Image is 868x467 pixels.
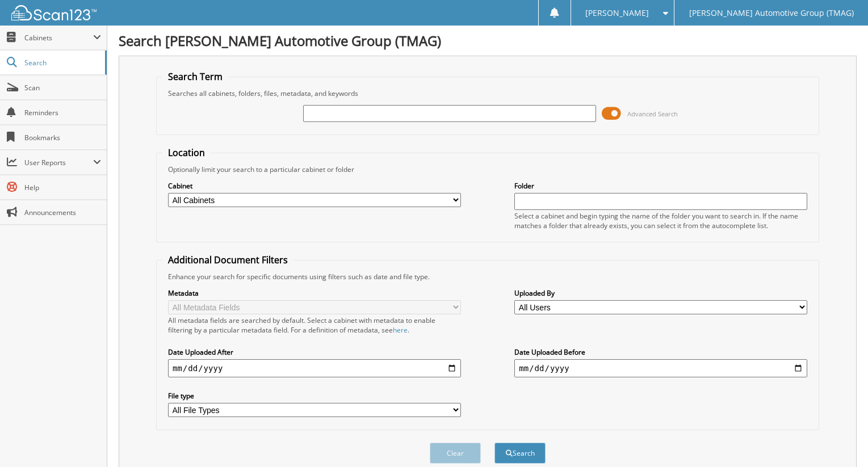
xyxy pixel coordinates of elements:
[162,89,813,98] div: Searches all cabinets, folders, files, metadata, and keywords
[162,272,813,281] div: Enhance your search for specific documents using filters such as date and file type.
[514,347,807,357] label: Date Uploaded Before
[162,70,228,83] legend: Search Term
[514,211,807,230] div: Select a cabinet and begin typing the name of the folder you want to search in. If the name match...
[168,359,461,377] input: start
[168,181,461,191] label: Cabinet
[24,133,101,142] span: Bookmarks
[24,208,101,217] span: Announcements
[514,359,807,377] input: end
[162,254,293,266] legend: Additional Document Filters
[11,5,97,20] img: scan123-logo-white.svg
[24,83,101,92] span: Scan
[393,325,408,335] a: here
[24,58,99,68] span: Search
[24,183,101,192] span: Help
[514,288,807,298] label: Uploaded By
[168,391,461,401] label: File type
[585,10,649,16] span: [PERSON_NAME]
[514,181,807,191] label: Folder
[162,146,211,159] legend: Location
[627,110,678,118] span: Advanced Search
[168,347,461,357] label: Date Uploaded After
[689,10,854,16] span: [PERSON_NAME] Automotive Group (TMAG)
[168,288,461,298] label: Metadata
[24,108,101,117] span: Reminders
[119,31,857,50] h1: Search [PERSON_NAME] Automotive Group (TMAG)
[168,315,461,335] div: All metadata fields are searched by default. Select a cabinet with metadata to enable filtering b...
[494,443,546,464] button: Search
[162,165,813,174] div: Optionally limit your search to a particular cabinet or folder
[430,443,481,464] button: Clear
[24,158,93,167] span: User Reports
[24,33,93,43] span: Cabinets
